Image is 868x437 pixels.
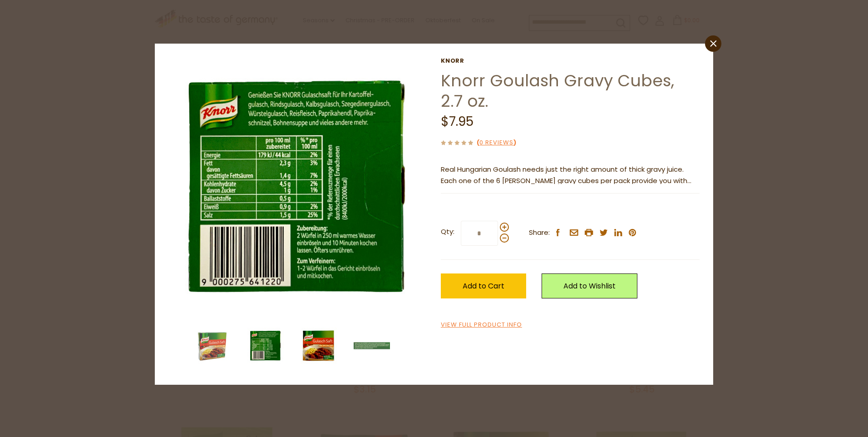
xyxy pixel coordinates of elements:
span: $7.95 [441,113,473,130]
a: Add to Wishlist [542,273,637,298]
a: Knorr [441,57,700,65]
img: Knorr Goulash Gravy Cubes, 2.7 oz. [168,57,428,317]
p: Real Hungarian Goulash needs just the right amount of thick gravy juice. Each one of the 6 [PERSO... [441,164,700,187]
span: ( ) [477,138,516,147]
input: Qty: [461,221,498,246]
button: Add to Cart [441,273,526,298]
span: Add to Cart [463,281,504,291]
img: Knorr Goulash Gravy Cubes, 2.7 oz. [194,328,231,364]
img: Knorr Goulash Gravy Cubes, 2.7 oz. [301,328,337,364]
img: Knorr Goulash Gravy Cubes, 2.7 oz. [354,328,390,364]
span: Share: [529,227,550,238]
a: Knorr Goulash Gravy Cubes, 2.7 oz. [441,69,674,113]
a: View Full Product Info [441,320,522,330]
img: Knorr Goulash Gravy Cubes, 2.7 oz. [247,328,284,364]
a: 0 Reviews [479,138,513,148]
strong: Qty: [441,226,454,238]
